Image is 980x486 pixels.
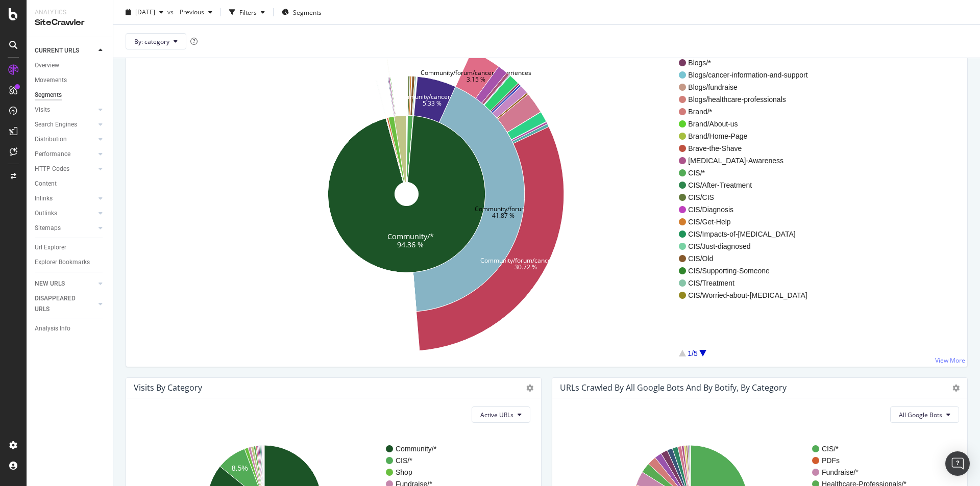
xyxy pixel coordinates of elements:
a: Overview [35,60,106,71]
a: Distribution [35,134,95,145]
span: CIS/CIS [688,192,807,202]
span: CIS/Old [688,253,807,264]
div: Content [35,178,57,189]
a: CURRENT URLS [35,45,95,56]
div: DISAPPEARED URLS [35,293,86,315]
a: Inlinks [35,193,95,204]
div: Analysis Info [35,323,70,334]
h4: URLs Crawled by All Google Bots and by Botify, by category [560,381,787,395]
text: Fundraise/* [822,468,859,476]
span: Blogs/fundraise [688,82,807,92]
text: Community/forum/* [475,204,532,213]
text: Community/forum/cancer_types [480,256,572,265]
h4: Visits by category [134,381,202,395]
div: Performance [35,149,70,160]
text: Community/* [396,445,437,453]
div: Visits [35,105,50,115]
div: Explorer Bookmarks [35,257,90,268]
span: Brand/About-us [688,119,807,129]
span: CIS/* [688,168,807,178]
span: Blogs/* [688,58,807,68]
span: Brave-the-Shave [688,143,807,154]
a: Content [35,178,106,189]
a: Outlinks [35,208,95,219]
div: Inlinks [35,193,53,204]
span: CIS/Get-Help [688,217,807,227]
button: Previous [176,4,216,20]
text: PDFs [822,456,840,465]
div: Filters [239,8,257,16]
div: Movements [35,75,67,86]
span: Brand/Home-Page [688,131,807,141]
a: Explorer Bookmarks [35,257,106,268]
button: By: category [126,33,186,49]
a: Url Explorer [35,242,106,253]
div: CURRENT URLS [35,45,79,56]
a: NEW URLS [35,278,95,289]
span: By: category [134,37,169,45]
span: 2025 Aug. 29th [135,8,155,16]
span: All Google Bots [899,411,942,419]
button: Active URLs [472,406,530,423]
div: Analytics [35,8,105,17]
div: 1/5 [688,348,697,359]
a: Segments [35,90,106,100]
span: CIS/Supporting-Someone [688,266,807,276]
text: 5.33 % [423,99,442,108]
i: Options [952,385,960,392]
button: [DATE] [121,4,167,20]
text: Shop [396,468,412,476]
div: Segments [35,90,62,100]
span: [MEDICAL_DATA]-Awareness [688,156,807,166]
div: NEW URLS [35,278,65,289]
a: HTTP Codes [35,164,95,174]
text: 94.36 % [398,239,424,249]
span: Previous [176,8,204,16]
button: Segments [278,4,326,20]
text: 3.15 % [467,75,485,84]
span: CIS/Worried-about-[MEDICAL_DATA] [688,290,807,300]
text: Community/cancer-blogs [396,92,468,101]
span: Blogs/cancer-information-and-support [688,70,807,80]
div: Sitemaps [35,223,61,234]
a: Visits [35,105,95,115]
div: Open Intercom Messenger [945,451,970,476]
text: 30.72 % [515,263,537,271]
i: Options [526,385,533,392]
span: Brand/* [688,107,807,117]
a: Search Engines [35,119,95,130]
div: Outlinks [35,208,57,219]
div: Search Engines [35,119,77,130]
a: DISAPPEARED URLS [35,293,95,315]
div: Url Explorer [35,242,66,253]
a: Analysis Info [35,323,106,334]
text: Community/* [387,232,434,241]
text: 8.5% [232,464,248,472]
span: Blogs/healthcare-professionals [688,94,807,105]
text: CIS/* [396,456,412,465]
text: CIS/* [822,445,839,453]
a: Performance [35,149,95,160]
button: All Google Bots [890,406,959,423]
span: CIS/Impacts-of-[MEDICAL_DATA] [688,229,807,239]
span: CIS/Treatment [688,278,807,288]
span: Active URLs [480,411,513,419]
span: vs [167,8,176,16]
span: CIS/Diagnosis [688,204,807,215]
a: View More [935,356,965,365]
a: Sitemaps [35,223,95,234]
div: Distribution [35,134,67,145]
div: SiteCrawler [35,17,105,29]
span: Segments [293,8,322,16]
button: Filters [225,4,269,20]
span: CIS/Just-diagnosed [688,241,807,251]
div: Overview [35,60,59,71]
a: Movements [35,75,106,86]
text: Community/forum/cancer_experiences [421,68,531,77]
text: 41.87 % [493,211,515,220]
span: CIS/After-Treatment [688,180,807,190]
div: HTTP Codes [35,164,69,174]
